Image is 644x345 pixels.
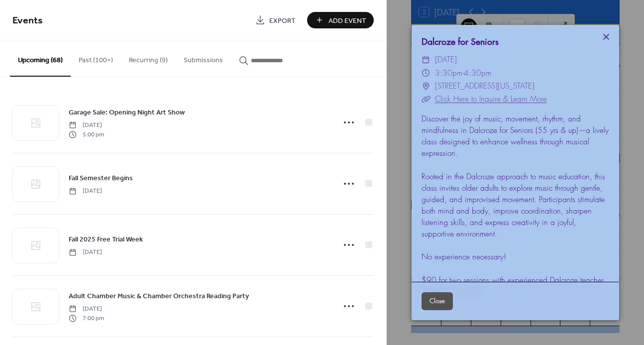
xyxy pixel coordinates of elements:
button: Close [422,292,453,310]
a: Export [248,12,303,28]
span: Adult Chamber Music & Chamber Orchestra Reading Party [69,291,249,302]
a: Fall Semester Begins [69,172,133,184]
button: Recurring (9) [121,40,176,76]
a: Click Here to Inquire & Learn More [435,94,547,104]
button: Submissions [176,40,231,76]
a: Adult Chamber Music & Chamber Orchestra Reading Party [69,290,249,302]
a: Fall 2025 Free Trial Week [69,233,143,245]
button: Past (100+) [71,40,121,76]
button: Add Event [307,12,374,28]
span: [STREET_ADDRESS][US_STATE] [435,80,535,93]
span: [DATE] [69,121,104,130]
span: [DATE] [435,53,457,66]
span: Export [269,15,296,26]
span: [DATE] [69,187,102,196]
span: - [462,68,464,78]
span: 4:30pm [464,68,491,78]
span: Fall 2025 Free Trial Week [69,234,143,245]
div: Discover the joy of music, movement, rhythm, and mindfulness in Dalcroze for Seniors (55 yrs & up... [412,114,619,298]
span: 5:00 pm [69,130,104,139]
a: Dalcroze for Seniors [422,35,499,47]
div: ​ [422,67,430,80]
span: 3:30pm [435,68,462,78]
span: Add Event [328,15,366,26]
a: Garage Sale: Opening Night Art Show [69,107,185,118]
span: 7:00 pm [69,314,104,323]
span: [DATE] [69,305,104,314]
span: Garage Sale: Opening Night Art Show [69,108,185,118]
span: Fall Semester Begins [69,173,133,184]
button: Upcoming (68) [10,40,71,77]
div: ​ [422,93,430,106]
div: ​ [422,80,430,93]
span: [DATE] [69,248,102,257]
div: ​ [422,53,430,66]
span: Events [12,11,43,30]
